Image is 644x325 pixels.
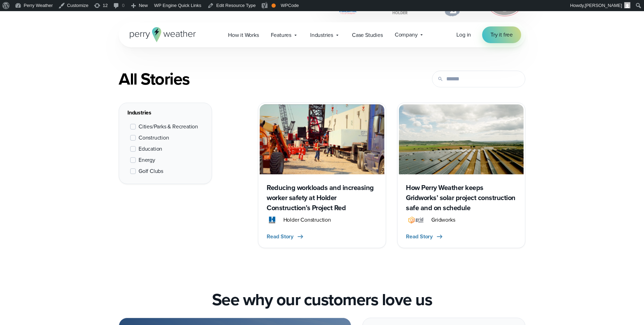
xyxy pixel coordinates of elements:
[585,3,622,8] span: [PERSON_NAME]
[139,167,163,175] span: Golf Clubs
[283,216,331,224] span: Holder Construction
[258,103,386,248] a: Holder Construction Workers preparing construction materials to be lifted on a crane Reducing wor...
[456,31,471,39] a: Log in
[482,26,521,43] a: Try it free
[119,69,386,89] div: All Stories
[267,183,377,213] h3: Reducing workloads and increasing worker safety at Holder Construction’s Project Red
[139,156,155,164] span: Energy
[271,31,291,39] span: Features
[267,216,278,224] img: Holder.svg
[139,122,198,131] span: Cities/Parks & Recreation
[212,290,432,309] h2: See why our customers love us
[406,232,433,241] span: Read Story
[310,31,333,39] span: Industries
[139,145,162,153] span: Education
[272,3,276,8] div: OK
[346,28,389,42] a: Case Studies
[431,216,455,224] span: Gridworks
[399,104,524,174] img: Gridworks Solar Panel Array
[406,216,426,224] img: Gridworks.svg
[490,31,513,39] span: Try it free
[267,232,293,241] span: Read Story
[406,183,517,213] h3: How Perry Weather keeps Gridworks’ solar project construction safe and on schedule
[406,232,444,241] button: Read Story
[267,232,305,241] button: Read Story
[222,28,265,42] a: How it Works
[127,109,203,117] div: Industries
[395,31,418,39] span: Company
[352,31,383,39] span: Case Studies
[260,104,384,174] img: Holder Construction Workers preparing construction materials to be lifted on a crane
[139,134,169,142] span: Construction
[397,103,525,248] a: Gridworks Solar Panel Array How Perry Weather keeps Gridworks’ solar project construction safe an...
[228,31,259,39] span: How it Works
